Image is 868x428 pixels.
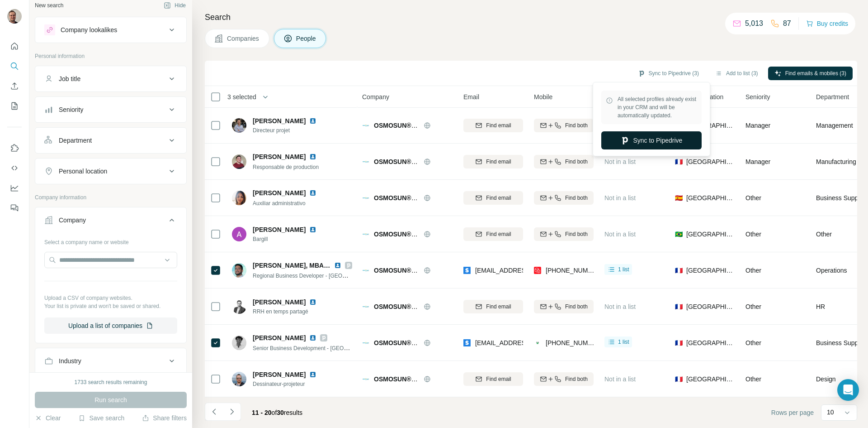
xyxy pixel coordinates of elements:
span: RRH en temps partagé [253,308,327,316]
img: LinkedIn logo [309,153,316,160]
span: [GEOGRAPHIC_DATA] [686,121,735,130]
span: Find both [565,375,588,383]
button: My lists [7,98,22,114]
span: OSMOSUN® - Water Solutions [374,375,465,383]
button: Add to list (3) [709,67,764,80]
span: OSMOSUN® - Water Solutions [374,267,465,274]
span: Find email [486,303,511,311]
img: Avatar [232,299,246,314]
img: Logo of OSMOSUN® - Water Solutions [362,122,369,129]
div: Company [59,216,86,225]
span: Other [745,194,761,202]
img: provider prospeo logo [534,266,541,275]
span: 🇫🇷 [675,302,683,311]
span: Design [816,375,836,384]
span: Manufacturing [816,157,856,166]
span: [PERSON_NAME], MBA, PMP [253,262,341,269]
span: Senior Business Development - [GEOGRAPHIC_DATA] [253,344,387,351]
img: Logo of OSMOSUN® - Water Solutions [362,339,369,346]
span: 1 list [618,265,629,274]
span: OSMOSUN® - Water Solutions [374,194,465,202]
span: [PERSON_NAME] [253,152,306,161]
button: Find both [534,227,594,241]
span: Rows per page [771,408,814,417]
span: [PERSON_NAME] [253,333,306,342]
span: 🇪🇸 [675,193,683,202]
img: Avatar [232,191,246,205]
span: Find email [486,375,511,383]
img: Avatar [232,372,246,386]
span: Other [745,375,761,383]
span: Not in a list [604,158,636,165]
button: Navigate to previous page [205,403,223,421]
button: Sync to Pipedrive [601,131,702,149]
button: Find emails & mobiles (3) [768,67,853,80]
p: Personal information [35,52,187,60]
p: 87 [783,18,791,29]
span: Directeur projet [253,126,327,135]
div: Open Intercom Messenger [837,379,859,401]
button: Find email [463,227,523,241]
p: Your list is private and won't be saved or shared. [44,302,177,310]
button: Use Surfe on LinkedIn [7,140,22,156]
span: [PERSON_NAME] [253,225,306,234]
span: Management [816,121,853,130]
button: Clear [35,414,61,423]
span: [PERSON_NAME] [253,370,306,379]
span: Not in a list [604,231,636,238]
button: Find email [463,119,523,132]
img: LinkedIn logo [334,262,341,269]
span: Find emails & mobiles (3) [785,69,846,77]
span: Dessinateur-projeteur [253,380,327,388]
button: Find email [463,372,523,386]
button: Feedback [7,200,22,216]
span: 🇫🇷 [675,338,683,347]
span: Regional Business Developer - [GEOGRAPHIC_DATA], [GEOGRAPHIC_DATA] and [GEOGRAPHIC_DATA] [253,272,513,279]
div: Select a company name or website [44,235,177,246]
button: Find both [534,300,594,313]
button: Job title [35,68,186,90]
span: Business Support [816,193,866,202]
img: Logo of OSMOSUN® - Water Solutions [362,375,369,383]
span: Not in a list [604,375,636,383]
span: [GEOGRAPHIC_DATA] [686,193,735,202]
img: Avatar [232,118,246,133]
button: Find both [534,191,594,205]
span: [PERSON_NAME] [253,188,306,197]
p: Upload a CSV of company websites. [44,294,177,302]
span: Manager [745,158,770,165]
span: OSMOSUN® - Water Solutions [374,303,465,310]
img: LinkedIn logo [309,298,316,306]
div: Company lookalikes [61,25,117,34]
button: Find both [534,372,594,386]
span: [GEOGRAPHIC_DATA] [686,375,735,384]
span: Mobile [534,92,552,101]
button: Save search [78,414,124,423]
span: [PHONE_NUMBER] [546,339,603,346]
span: Find both [565,230,588,238]
span: [EMAIL_ADDRESS][DOMAIN_NAME] [475,267,582,274]
img: LinkedIn logo [309,189,316,197]
p: 10 [827,408,834,417]
button: Company [35,209,186,235]
button: Search [7,58,22,74]
button: Navigate to next page [223,403,241,421]
button: Find email [463,300,523,313]
span: Other [745,231,761,238]
span: Department [816,92,849,101]
span: Bargill [253,235,327,243]
span: People [296,34,317,43]
span: Other [745,339,761,346]
span: [EMAIL_ADDRESS][DOMAIN_NAME] [475,339,582,346]
img: provider skrapp logo [463,338,471,347]
button: Dashboard [7,180,22,196]
div: Seniority [59,105,83,114]
span: 30 [277,409,284,416]
button: Sync to Pipedrive (3) [632,67,705,80]
button: Department [35,130,186,151]
span: Email [463,92,479,101]
p: Company information [35,193,187,202]
img: Avatar [232,336,246,350]
span: [PERSON_NAME] [253,116,306,125]
img: Avatar [7,9,22,24]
